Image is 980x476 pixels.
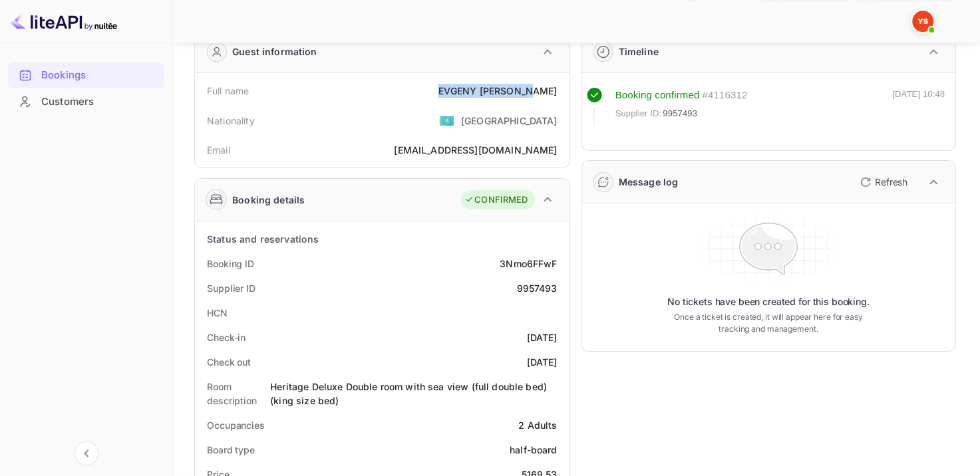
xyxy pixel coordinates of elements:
[270,380,557,408] div: Heritage Deluxe Double room with sea view (full double bed) (king size bed)
[439,108,454,132] span: United States
[500,257,557,271] div: 3Nmo6FFwF
[232,193,305,207] div: Booking details
[518,418,557,432] div: 2 Adults
[8,62,164,88] div: Bookings
[8,89,164,114] a: Customers
[461,114,558,128] div: [GEOGRAPHIC_DATA]
[75,441,98,465] button: Collapse navigation
[667,295,870,308] p: No tickets have been created for this booking.
[516,281,557,295] div: 9957493
[615,107,662,120] span: Supplier ID:
[41,94,158,110] div: Customers
[8,62,164,87] a: Bookings
[912,11,933,32] img: Yandex Support
[8,89,164,115] div: Customers
[11,11,117,32] img: LiteAPI logo
[510,443,558,457] div: half-board
[668,311,868,335] p: Once a ticket is created, it will appear here for easy tracking and management.
[207,330,245,344] div: Check-in
[207,232,319,246] div: Status and reservations
[527,330,558,344] div: [DATE]
[663,107,697,120] span: 9957493
[207,281,255,295] div: Supplier ID
[207,355,251,369] div: Check out
[702,88,747,103] div: # 4116312
[207,443,255,457] div: Board type
[207,306,228,320] div: HCN
[438,84,557,98] div: EVGENY [PERSON_NAME]
[207,84,249,98] div: Full name
[394,143,557,157] div: [EMAIL_ADDRESS][DOMAIN_NAME]
[207,114,255,128] div: Nationality
[852,172,913,193] button: Refresh
[232,45,317,59] div: Guest information
[41,68,158,83] div: Bookings
[527,355,558,369] div: [DATE]
[207,418,265,432] div: Occupancies
[892,88,945,126] div: [DATE] 10:48
[207,143,230,157] div: Email
[619,45,659,59] div: Timeline
[207,257,254,271] div: Booking ID
[875,175,907,189] p: Refresh
[615,88,700,103] div: Booking confirmed
[619,175,679,189] div: Message log
[464,193,528,207] div: CONFIRMED
[207,380,270,408] div: Room description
